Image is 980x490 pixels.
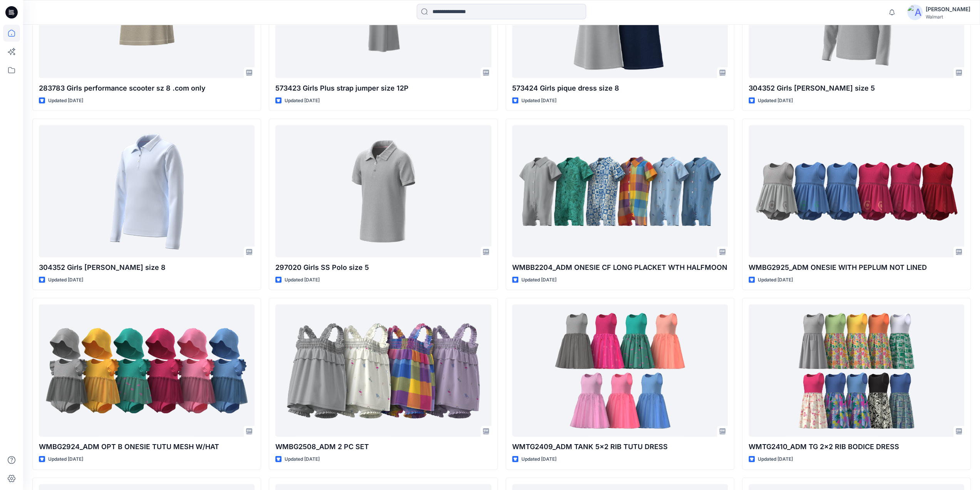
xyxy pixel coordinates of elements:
p: Updated [DATE] [521,96,556,104]
p: 297020 Girls SS Polo size 5 [275,262,491,273]
div: Walmart [926,14,970,20]
p: Updated [DATE] [285,96,320,104]
a: WMTG2410_ADM TG 2x2 RIB BODICE DRESS [749,304,964,436]
p: WMBG2924_ADM OPT B ONESIE TUTU MESH W/HAT [39,441,255,452]
p: WMTG2409_ADM TANK 5x2 RIB TUTU DRESS [512,441,728,452]
p: Updated [DATE] [521,455,556,463]
p: 573424 Girls pique dress size 8 [512,83,728,93]
p: WMBB2204_ADM ONESIE CF LONG PLACKET WTH HALFMOON [512,262,728,273]
a: WMTG2409_ADM TANK 5x2 RIB TUTU DRESS [512,304,728,436]
a: WMBG2924_ADM OPT B ONESIE TUTU MESH W/HAT [39,304,255,436]
a: 304352 Girls LS Polo size 8 [39,125,255,257]
p: Updated [DATE] [285,276,320,284]
p: Updated [DATE] [48,96,83,104]
p: Updated [DATE] [285,455,320,463]
p: Updated [DATE] [758,455,793,463]
p: 283783 Girls performance scooter sz 8 .com only [39,83,255,93]
a: 297020 Girls SS Polo size 5 [275,125,491,257]
img: avatar [907,5,923,20]
p: Updated [DATE] [48,276,83,284]
p: WMBG2508_ADM 2 PC SET [275,441,491,452]
p: 304352 Girls [PERSON_NAME] size 8 [39,262,255,273]
a: WMBB2204_ADM ONESIE CF LONG PLACKET WTH HALFMOON [512,125,728,257]
p: Updated [DATE] [758,276,793,284]
a: WMBG2925_ADM ONESIE WITH PEPLUM NOT LINED [749,125,964,257]
p: WMBG2925_ADM ONESIE WITH PEPLUM NOT LINED [749,262,964,273]
a: WMBG2508_ADM 2 PC SET [275,304,491,436]
p: Updated [DATE] [521,276,556,284]
p: WMTG2410_ADM TG 2x2 RIB BODICE DRESS [749,441,964,452]
div: [PERSON_NAME] [926,5,970,14]
p: 573423 Girls Plus strap jumper size 12P [275,83,491,93]
p: Updated [DATE] [48,455,83,463]
p: 304352 Girls [PERSON_NAME] size 5 [749,83,964,93]
p: Updated [DATE] [758,96,793,104]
